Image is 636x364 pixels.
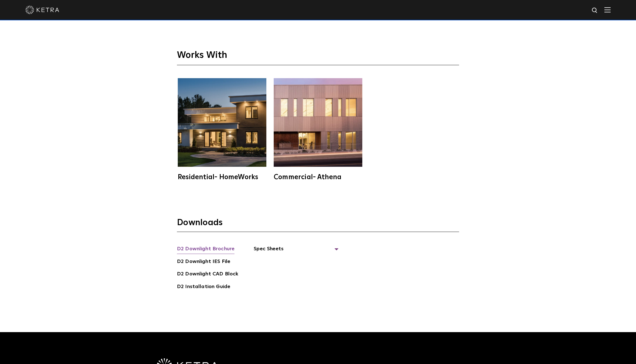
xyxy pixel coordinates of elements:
[177,217,459,232] h3: Downloads
[177,50,459,65] h3: Works With
[177,258,230,267] a: D2 Downlight IES File
[604,7,611,12] img: Hamburger%20Nav.svg
[177,78,267,181] a: Residential- HomeWorks
[177,270,238,279] a: D2 Downlight CAD Block
[273,78,363,181] a: Commercial- Athena
[178,78,266,167] img: homeworks_hero
[177,245,234,254] a: D2 Downlight Brochure
[177,283,230,292] a: D2 Installation Guide
[178,174,266,181] div: Residential- HomeWorks
[254,245,338,257] span: Spec Sheets
[274,78,362,167] img: athena-square
[274,174,362,181] div: Commercial- Athena
[25,6,59,14] img: ketra-logo-2019-white
[591,7,598,14] img: search icon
